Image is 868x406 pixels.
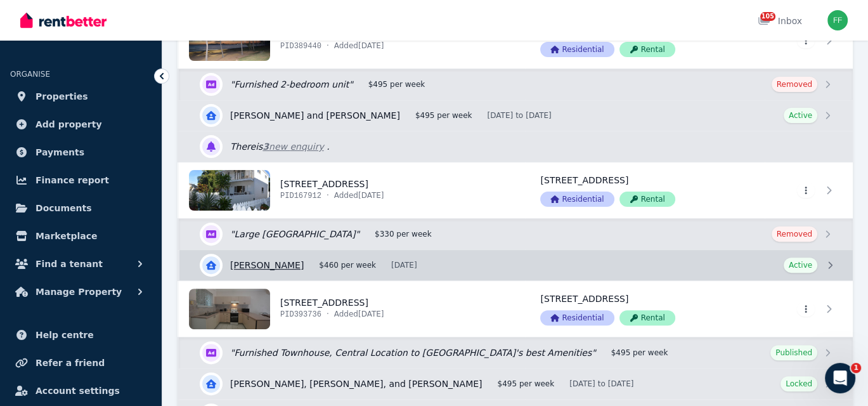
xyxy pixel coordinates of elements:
span: Documents [36,200,92,216]
a: Help centre [10,322,152,348]
a: Edit listing: Large Central Townhouse [179,219,853,249]
strong: 3 [262,141,269,152]
span: Finance report [36,173,109,188]
a: Payments [10,140,152,165]
a: Properties [10,84,152,109]
span: Account settings [36,383,120,398]
a: 3new enquiry [262,141,323,152]
a: View details for 3/163 Eyre St, North Ward [179,13,525,69]
a: Add property [10,112,152,137]
a: View details for 5/36 Queens Rd, Railway Estate [179,281,525,337]
a: Edit listing: Furnished 2-bedroom unit [179,69,853,100]
a: Finance report [10,167,152,193]
a: Account settings [10,378,152,403]
img: RentBetter [20,11,107,30]
a: Edit listing: Furnished Townhouse, Central Location to Townsville's best Amenities [179,337,853,368]
button: More options [797,33,815,48]
button: Manage Property [10,279,152,304]
span: Manage Property [36,284,122,299]
img: Frank frank@northwardrentals.com.au [827,10,848,30]
span: ORGANISE [10,70,50,79]
span: Payments [36,145,84,160]
a: View details for 4/36-38 Queens Road, Hermit Park [765,162,853,218]
a: Documents [10,195,152,221]
button: More options [797,301,815,317]
button: Find a tenant [10,251,152,277]
span: Marketplace [36,228,97,244]
span: 1 [851,363,861,373]
a: View details for Hari Prasad Marhatta and Sampurna Marhatta [179,100,853,131]
a: View details for 5/36 Queens Rd, Railway Estate [765,281,853,337]
a: Marketplace [10,223,152,249]
span: Help centre [36,327,94,343]
span: Add property [36,117,102,132]
a: View details for 4/36-38 Queens Road, Hermit Park [525,162,764,218]
div: Inbox [758,15,802,27]
a: View details for 3/163 Eyre St, North Ward [525,13,764,69]
a: View details for Sonam Choden, Rinzin Dolma, and Sonam Tshering [179,369,853,399]
button: More options [797,183,815,198]
a: View details for 4/36-38 Queens Road, Hermit Park [179,162,525,218]
iframe: Intercom live chat [825,363,855,393]
span: Properties [36,89,88,104]
a: View details for Megan Christian [179,250,853,280]
span: Refer a friend [36,355,105,370]
span: 105 [760,12,775,21]
p: There is . [230,140,330,153]
a: Refer a friend [10,350,152,376]
a: View details for 5/36 Queens Rd, Railway Estate [525,281,764,337]
span: Find a tenant [36,256,103,272]
a: View details for 3/163 Eyre St, North Ward [765,13,853,69]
